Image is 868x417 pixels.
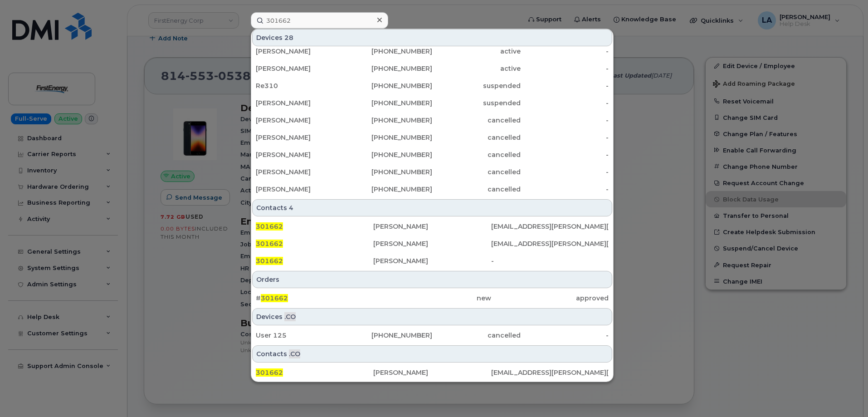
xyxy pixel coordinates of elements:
[252,199,612,216] div: Contacts
[373,256,491,265] div: [PERSON_NAME]
[432,331,521,340] div: cancelled
[252,29,612,46] div: Devices
[521,150,609,159] div: -
[252,164,612,180] a: [PERSON_NAME][PHONE_NUMBER]cancelled-
[491,239,609,248] div: [EMAIL_ADDRESS][PERSON_NAME][DOMAIN_NAME]
[251,12,388,29] input: Find something...
[432,98,521,108] div: suspended
[373,222,491,231] div: [PERSON_NAME]
[521,167,609,177] div: -
[521,64,609,73] div: -
[491,294,609,303] div: approved
[521,81,609,90] div: -
[432,167,521,177] div: cancelled
[252,327,612,343] a: User 125[PHONE_NUMBER]cancelled-
[344,133,433,142] div: [PHONE_NUMBER]
[521,98,609,108] div: -
[252,147,612,163] a: [PERSON_NAME][PHONE_NUMBER]cancelled-
[432,150,521,159] div: cancelled
[373,294,491,303] div: new
[256,47,344,56] div: [PERSON_NAME]
[252,43,612,59] a: [PERSON_NAME][PHONE_NUMBER]active-
[256,81,344,90] div: Re310
[256,98,344,108] div: [PERSON_NAME]
[344,185,433,194] div: [PHONE_NUMBER]
[432,81,521,90] div: suspended
[284,33,293,42] span: 28
[252,308,612,325] div: Devices
[252,253,612,269] a: 301662[PERSON_NAME]-
[252,112,612,128] a: [PERSON_NAME][PHONE_NUMBER]cancelled-
[256,150,344,159] div: [PERSON_NAME]
[256,331,344,340] div: User 125
[252,218,612,235] a: 301662[PERSON_NAME][EMAIL_ADDRESS][PERSON_NAME][DOMAIN_NAME]
[261,294,288,302] span: 301662
[521,47,609,56] div: -
[373,368,491,377] div: [PERSON_NAME]
[252,364,612,381] a: 301662[PERSON_NAME][EMAIL_ADDRESS][PERSON_NAME][DOMAIN_NAME]
[256,368,283,377] span: 301662
[344,331,433,340] div: [PHONE_NUMBER]
[491,368,609,377] div: [EMAIL_ADDRESS][PERSON_NAME][DOMAIN_NAME]
[256,64,344,73] div: [PERSON_NAME]
[252,78,612,94] a: Re310[PHONE_NUMBER]suspended-
[521,116,609,125] div: -
[344,150,433,159] div: [PHONE_NUMBER]
[491,222,609,231] div: [EMAIL_ADDRESS][PERSON_NAME][DOMAIN_NAME]
[344,81,433,90] div: [PHONE_NUMBER]
[256,294,373,303] div: #
[252,271,612,288] div: Orders
[432,64,521,73] div: active
[289,349,300,358] span: .CO
[252,95,612,111] a: [PERSON_NAME][PHONE_NUMBER]suspended-
[344,167,433,177] div: [PHONE_NUMBER]
[344,98,433,108] div: [PHONE_NUMBER]
[256,240,283,248] span: 301662
[256,222,283,231] span: 301662
[829,378,861,410] iframe: Messenger Launcher
[432,116,521,125] div: cancelled
[252,129,612,146] a: [PERSON_NAME][PHONE_NUMBER]cancelled-
[284,312,296,321] span: .CO
[256,167,344,177] div: [PERSON_NAME]
[344,64,433,73] div: [PHONE_NUMBER]
[373,239,491,248] div: [PERSON_NAME]
[252,60,612,77] a: [PERSON_NAME][PHONE_NUMBER]active-
[289,203,293,212] span: 4
[252,290,612,306] a: #301662newapproved
[521,331,609,340] div: -
[432,47,521,56] div: active
[256,133,344,142] div: [PERSON_NAME]
[344,47,433,56] div: [PHONE_NUMBER]
[252,235,612,252] a: 301662[PERSON_NAME][EMAIL_ADDRESS][PERSON_NAME][DOMAIN_NAME]
[256,185,344,194] div: [PERSON_NAME]
[252,345,612,363] div: Contacts
[344,116,433,125] div: [PHONE_NUMBER]
[432,133,521,142] div: cancelled
[432,185,521,194] div: cancelled
[521,133,609,142] div: -
[491,256,609,265] div: -
[256,257,283,265] span: 301662
[521,185,609,194] div: -
[256,116,344,125] div: [PERSON_NAME]
[252,181,612,197] a: [PERSON_NAME][PHONE_NUMBER]cancelled-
